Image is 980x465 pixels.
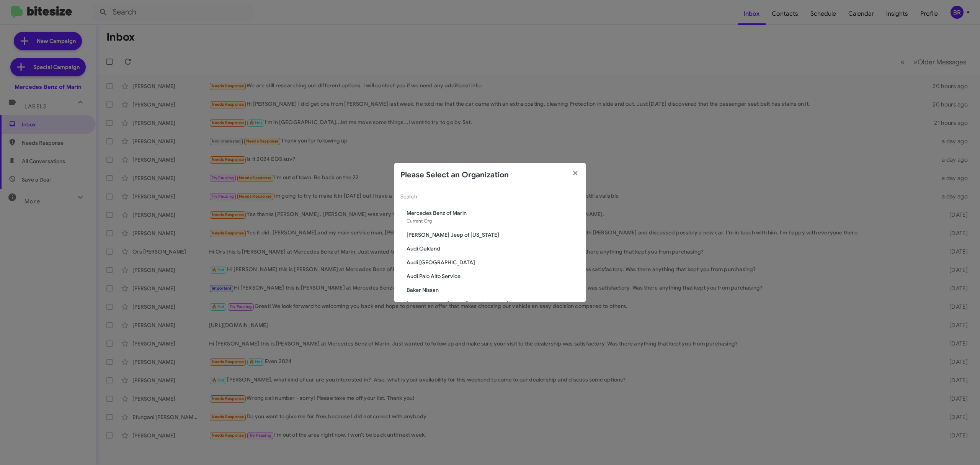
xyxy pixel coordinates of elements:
span: Audi [GEOGRAPHIC_DATA] [407,259,580,266]
span: Audi Palo Alto Service [407,272,580,280]
span: [PERSON_NAME] CDJR [PERSON_NAME] [407,300,580,308]
span: Audi Oakland [407,245,580,252]
span: Mercedes Benz of Marin [407,209,580,217]
span: [PERSON_NAME] Jeep of [US_STATE] [407,231,580,239]
span: Baker Nissan [407,286,580,294]
span: Current Org [407,218,432,224]
h2: Please Select an Organization [400,169,509,181]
